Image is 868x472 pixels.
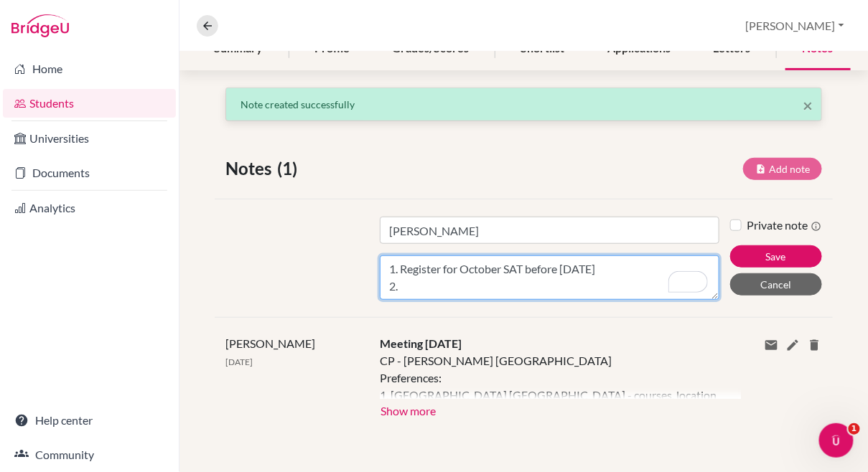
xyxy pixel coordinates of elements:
[3,440,176,469] a: Community
[730,273,822,296] button: Cancel
[380,399,437,420] button: Show more
[3,159,176,187] a: Documents
[849,423,860,435] span: 1
[730,245,822,268] button: Save
[380,336,462,350] span: Meeting [DATE]
[3,89,176,118] a: Students
[747,217,822,234] label: Private note
[3,55,176,83] a: Home
[241,97,807,112] p: Note created successfully
[225,357,253,367] span: [DATE]
[380,255,719,300] textarea: To enrich screen reader interactions, please activate Accessibility in Grammarly extension settings
[803,95,813,115] span: ×
[277,156,303,181] span: (1)
[3,194,176,222] a: Analytics
[819,423,854,458] iframe: Intercom live chat
[225,336,315,350] span: [PERSON_NAME]
[739,12,851,39] button: [PERSON_NAME]
[743,158,822,180] button: Add note
[11,14,69,37] img: Bridge-U
[3,406,176,435] a: Help center
[380,217,719,244] input: Note title (required)
[803,97,813,114] button: Close
[380,352,719,399] div: CP - [PERSON_NAME] [GEOGRAPHIC_DATA] Preferences: 1. [GEOGRAPHIC_DATA] [GEOGRAPHIC_DATA] - course...
[225,156,277,181] span: Notes
[3,124,176,153] a: Universities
